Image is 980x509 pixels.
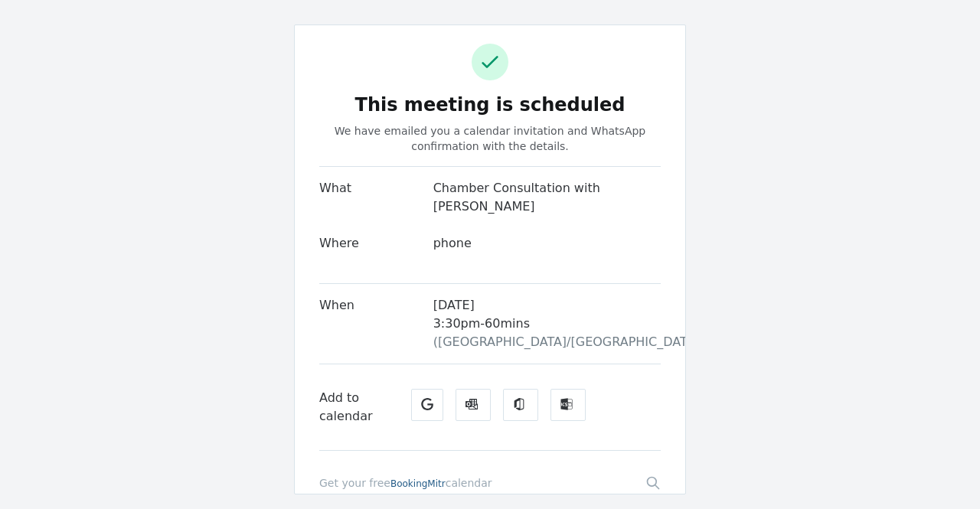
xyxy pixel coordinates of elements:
div: What [319,179,433,234]
div: phone [433,234,661,253]
div: Where [319,234,433,271]
div: When [319,296,433,364]
div: Add to calendar [319,389,405,426]
span: BookingMitr [390,478,446,489]
a: Get your freecalendar [319,475,492,491]
div: [DATE] 3:30pm - 60 mins [433,296,661,351]
span: ( [GEOGRAPHIC_DATA]/[GEOGRAPHIC_DATA] ) [433,334,704,349]
div: Chamber Consultation with [PERSON_NAME] [433,179,661,216]
h3: This meeting is scheduled [319,96,661,114]
p: We have emailed you a calendar invitation and WhatsApp confirmation with the details. [319,123,661,154]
